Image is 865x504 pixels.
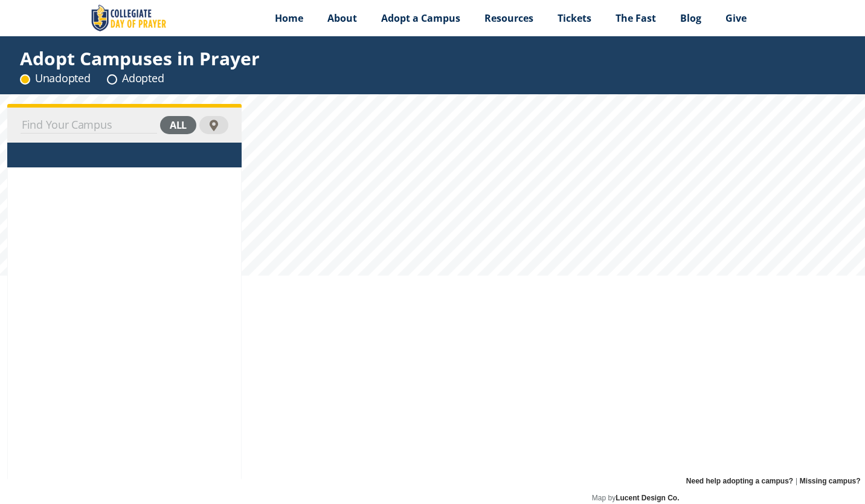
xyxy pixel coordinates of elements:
div: Map by [587,492,684,504]
a: Resources [472,3,545,33]
a: Tickets [545,3,603,33]
a: Blog [668,3,713,33]
span: Home [275,11,303,25]
span: Adopt a Campus [381,11,460,25]
span: About [327,11,357,25]
div: | [681,474,865,488]
a: About [315,3,369,33]
span: Tickets [558,11,591,25]
a: Need help adopting a campus? [686,474,793,488]
span: Resources [484,11,533,25]
div: Unadopted [20,71,90,86]
input: Find Your Campus [21,117,157,134]
a: Lucent Design Co. [616,494,679,502]
a: The Fast [603,3,668,33]
div: Adopted [107,71,164,86]
span: The Fast [616,11,656,25]
a: Home [263,3,315,33]
a: Give [713,3,759,33]
a: Adopt a Campus [369,3,472,33]
div: all [160,116,196,134]
span: Blog [680,11,701,25]
a: Missing campus? [800,474,861,488]
span: Give [725,11,747,25]
div: Adopt Campuses in Prayer [20,51,260,66]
